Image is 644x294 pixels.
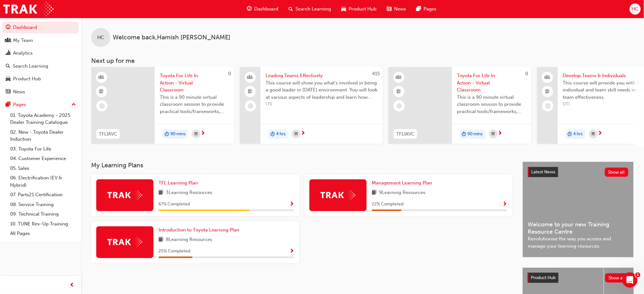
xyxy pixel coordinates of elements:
img: Trak [3,2,54,16]
a: pages-iconPages [411,3,442,16]
a: guage-iconDashboard [242,3,283,16]
span: book-icon [372,189,376,197]
button: Show Progress [289,200,294,208]
span: pages-icon [416,5,421,13]
span: 415 [372,71,380,77]
span: search-icon [288,5,293,13]
span: calendar-icon [194,130,198,138]
span: 1 [635,272,641,277]
span: next-icon [200,131,205,137]
a: car-iconProduct Hub [336,3,382,16]
a: Search Learning [3,60,78,72]
img: Trak [107,237,142,247]
span: next-icon [498,131,503,137]
a: 415Leading Teams EffectivelyThis course will show you what's involved in being a good leader in [... [240,67,383,144]
span: calendar-icon [592,130,595,138]
a: 09. Technical Training [8,209,78,219]
span: Welcome back , Hamish [PERSON_NAME] [113,34,230,41]
span: car-icon [341,5,346,13]
span: This is a 90 minute virtual classroom session to provide practical tools/frameworks, behaviours a... [457,94,526,115]
span: booktick-icon [99,88,104,96]
span: Introduction to Toyota Learning Plan [159,227,239,233]
div: My Team [13,37,33,44]
iframe: Intercom live chat [622,272,638,288]
span: Revolutionise the way you access and manage your learning resources. [528,235,628,250]
span: 4 hrs [276,130,286,138]
h3: Next up for me [81,57,644,64]
span: calendar-icon [295,130,298,138]
span: Product Hub [531,275,556,280]
span: book-icon [159,189,163,197]
span: 0 [525,71,528,77]
span: 0 [228,71,231,77]
span: Show Progress [289,249,294,254]
span: learningRecordVerb_NONE-icon [99,103,105,109]
img: Trak [321,190,356,200]
a: search-iconSearch Learning [283,3,336,16]
a: News [3,86,78,98]
span: Dashboard [254,5,278,13]
span: HC [632,5,639,13]
span: Welcome to your new Training Resource Centre [528,221,628,235]
span: 8 Learning Resources [166,236,212,244]
a: 0TFLIAVCToyota For Life In Action - Virtual ClassroomThis is a 90 minute virtual classroom sessio... [389,67,532,144]
button: Show all [605,168,629,177]
span: 4 hrs [573,130,583,138]
span: guage-icon [6,25,10,30]
span: 67 % Completed [159,201,190,208]
span: prev-icon [70,281,75,289]
a: 10. TUNE Rev-Up Training [8,219,78,229]
span: Search Learning [295,5,331,13]
button: Show all [605,273,629,283]
span: booktick-icon [397,88,401,96]
span: book-icon [159,236,163,244]
span: Leading Teams Effectively [266,72,378,79]
span: TFLIAVC [99,130,117,138]
span: Management Learning Plan [372,180,432,186]
a: Introduction to Toyota Learning Plan [159,226,242,234]
a: Analytics [3,47,78,59]
span: search-icon [6,63,10,69]
span: duration-icon [462,130,466,138]
a: 06. Electrification (EV & Hybrid) [8,173,78,190]
button: Show Progress [289,247,294,255]
span: Pages [424,5,437,13]
span: chart-icon [6,50,10,56]
a: Management Learning Plan [372,179,435,187]
a: 07. Parts21 Certification [8,190,78,200]
span: duration-icon [165,130,169,138]
span: 90 mins [170,130,186,138]
span: up-icon [71,101,76,109]
a: 01. Toyota Academy - 2025 Dealer Training Catalogue [8,110,78,127]
span: guage-icon [247,5,252,13]
span: car-icon [6,76,10,82]
div: Analytics [13,50,33,57]
span: learningRecordVerb_NONE-icon [397,103,402,109]
span: TFLIAVC [396,130,415,138]
span: Product Hub [349,5,376,13]
a: 0TFLIAVCToyota For Life In Action - Virtual ClassroomThis is a 90 minute virtual classroom sessio... [91,67,234,144]
a: 04. Customer Experience [8,154,78,164]
span: LTE [266,101,378,108]
button: Pages [3,99,78,110]
span: TFL Learning Plan [159,180,198,186]
span: duration-icon [568,130,572,138]
span: Show Progress [289,202,294,207]
a: Latest NewsShow allWelcome to your new Training Resource CentreRevolutionise the way you access a... [523,162,634,257]
a: 05. Sales [8,164,78,173]
img: Trak [107,190,142,200]
span: learningRecordVerb_NONE-icon [248,103,254,109]
span: news-icon [6,89,10,95]
span: news-icon [387,5,391,13]
span: people-icon [6,38,10,43]
span: 9 Learning Resources [379,189,425,197]
span: Latest News [532,169,556,175]
span: duration-icon [270,130,275,138]
div: Pages [13,101,26,108]
button: Show Progress [503,200,507,208]
span: 90 mins [468,130,483,138]
span: learningResourceType_INSTRUCTOR_LED-icon [397,73,401,82]
a: All Pages [8,229,78,238]
span: booktick-icon [546,88,550,96]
